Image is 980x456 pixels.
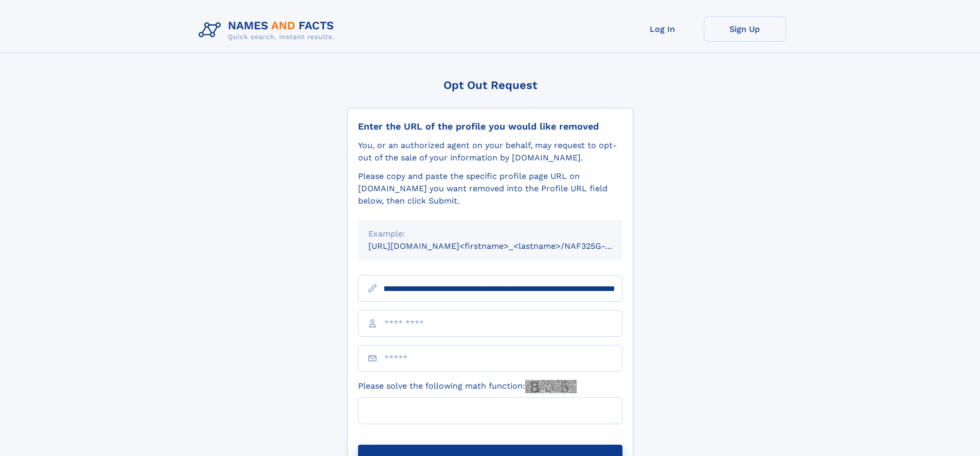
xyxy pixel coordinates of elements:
[368,241,642,251] small: [URL][DOMAIN_NAME]<firstname>_<lastname>/NAF325G-xxxxxxxx
[347,79,633,92] div: Opt Out Request
[621,16,704,42] a: Log In
[358,121,622,132] div: Enter the URL of the profile you would like removed
[704,16,786,42] a: Sign Up
[358,139,622,164] div: You, or an authorized agent on your behalf, may request to opt-out of the sale of your informatio...
[358,380,577,393] label: Please solve the following math function:
[368,228,612,240] div: Example:
[194,16,343,44] img: Logo Names and Facts
[358,170,622,207] div: Please copy and paste the specific profile page URL on [DOMAIN_NAME] you want removed into the Pr...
